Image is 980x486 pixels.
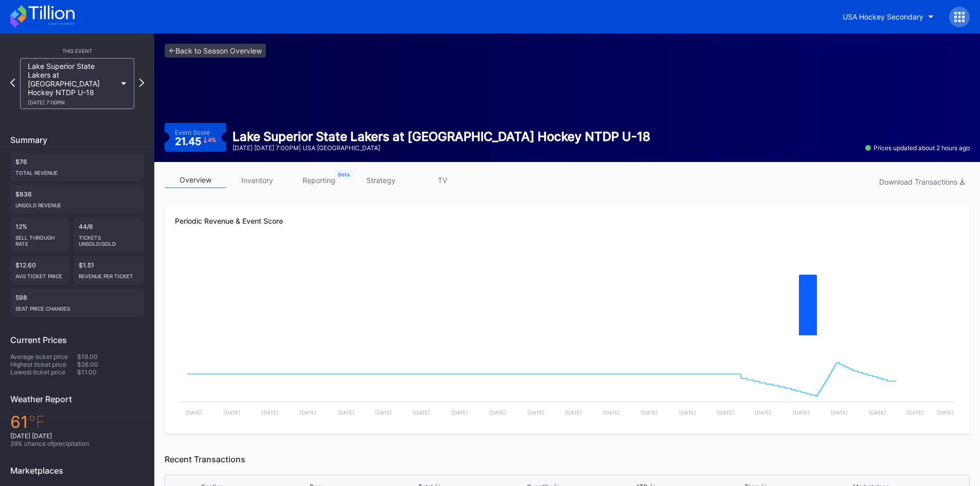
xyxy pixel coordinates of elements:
a: inventory [226,172,288,188]
text: [DATE] [451,409,468,416]
div: Event Score [175,129,210,136]
div: $1.51 [74,256,145,284]
div: $76 [10,153,144,181]
button: USA Hockey Secondary [835,7,941,26]
div: USA Hockey Secondary [843,12,923,21]
div: Weather Report [10,394,144,404]
text: [DATE] [375,409,392,416]
div: 61 [10,412,144,432]
a: overview [165,172,226,188]
text: [DATE] [527,409,544,416]
div: This Event [10,48,144,54]
div: Prices updated about 2 hours ago [865,144,970,152]
div: 21.45 [175,136,217,147]
text: [DATE] [185,409,202,416]
a: <-Back to Season Overview [165,44,266,58]
div: Lake Superior State Lakers at [GEOGRAPHIC_DATA] Hockey NTDP U-18 [233,129,650,144]
div: Download Transactions [879,177,965,186]
svg: Chart title [175,243,959,346]
button: Download Transactions [874,175,970,189]
text: [DATE] [261,409,278,416]
div: [DATE] [DATE] [10,432,144,440]
div: [DATE] [DATE] 7:00PM | USA [GEOGRAPHIC_DATA] [233,144,650,152]
text: [DATE] [299,409,316,416]
svg: Chart title [175,346,959,423]
text: [DATE] [831,409,848,416]
div: Periodic Revenue & Event Score [175,217,959,225]
text: [DATE] [337,409,354,416]
span: ℉ [28,412,45,432]
div: Total Revenue [15,166,139,176]
div: Revenue per ticket [79,269,139,279]
div: $11.00 [77,368,144,376]
text: [DATE] [869,409,886,416]
div: [DATE] 7:00PM [28,99,116,105]
text: [DATE] [906,409,923,416]
div: Tickets Unsold/Sold [79,230,139,247]
div: 12% [10,218,69,252]
text: [DATE] [413,409,430,416]
a: reporting [288,172,350,188]
a: strategy [350,172,412,188]
text: [DATE] [603,409,620,416]
div: Highest ticket price [10,361,77,368]
div: $19.00 [77,353,144,361]
text: [DATE] [565,409,582,416]
a: TV [412,172,473,188]
div: seat price changes [15,301,139,312]
div: 29 % chance of precipitation [10,440,144,447]
text: [DATE] [717,409,734,416]
div: Unsold Revenue [15,198,139,208]
div: Lowest ticket price [10,368,77,376]
div: 44/6 [74,218,145,252]
div: $12.60 [10,256,69,284]
div: Lake Superior State Lakers at [GEOGRAPHIC_DATA] Hockey NTDP U-18 [28,62,116,105]
div: $836 [10,185,144,213]
text: [DATE] [223,409,240,416]
text: [DATE] [679,409,696,416]
div: Marketplaces [10,465,144,476]
text: [DATE] [755,409,772,416]
div: Current Prices [10,335,144,345]
div: Summary [10,135,144,145]
text: [DATE] [489,409,506,416]
text: [DATE] [641,409,658,416]
div: $26.00 [77,361,144,368]
div: Recent Transactions [165,454,970,464]
text: [DATE] [937,409,954,416]
div: Average ticket price [10,353,77,361]
div: Sell Through Rate [15,230,64,247]
text: [DATE] [793,409,810,416]
div: 598 [10,289,144,317]
div: Avg ticket price [15,269,64,279]
div: 4 % [208,137,216,143]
